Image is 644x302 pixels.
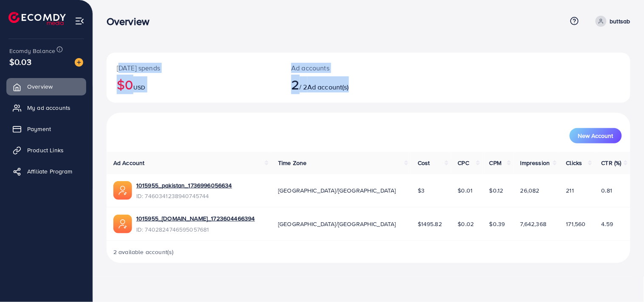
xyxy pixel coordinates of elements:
span: My ad accounts [27,103,70,112]
h2: $0 [117,76,271,92]
span: Ad account(s) [307,82,349,92]
span: Payment [27,125,51,133]
a: My ad accounts [6,99,86,116]
img: ic-ads-acc.e4c84228.svg [113,215,132,233]
p: [DATE] spends [117,63,271,73]
span: Time Zone [278,159,307,167]
a: 1015955_[DOMAIN_NAME]_1723604466394 [136,214,255,223]
span: Ad Account [113,159,145,167]
a: Affiliate Program [6,163,86,180]
span: $0.02 [458,220,474,228]
span: Ecomdy Balance [9,47,55,55]
p: Ad accounts [291,63,402,73]
span: Affiliate Program [27,167,73,176]
span: 2 [291,75,299,94]
img: logo [8,12,66,25]
span: $0.03 [9,56,31,68]
span: [GEOGRAPHIC_DATA]/[GEOGRAPHIC_DATA] [278,186,396,195]
span: Overview [27,82,53,91]
span: ID: 7402824746595057681 [136,225,255,234]
h3: Overview [107,15,156,28]
a: Overview [6,78,86,95]
span: CPC [458,159,469,167]
span: $1495.82 [418,220,442,228]
span: Product Links [27,146,64,154]
span: Cost [418,159,430,167]
a: Product Links [6,142,86,159]
a: 1015955_pakistan_1736996056634 [136,181,232,190]
a: buttsab [592,16,630,27]
span: $3 [418,186,425,195]
span: [GEOGRAPHIC_DATA]/[GEOGRAPHIC_DATA] [278,220,396,228]
span: 2 available account(s) [113,248,174,256]
img: ic-ads-acc.e4c84228.svg [113,181,132,200]
span: ID: 7460341238940745744 [136,192,232,200]
span: $0.01 [458,186,473,195]
h2: / 2 [291,76,402,92]
iframe: Chat [458,36,638,296]
p: buttsab [610,16,630,26]
span: USD [133,83,145,92]
a: Payment [6,120,86,137]
img: menu [75,16,84,26]
img: image [75,58,83,67]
